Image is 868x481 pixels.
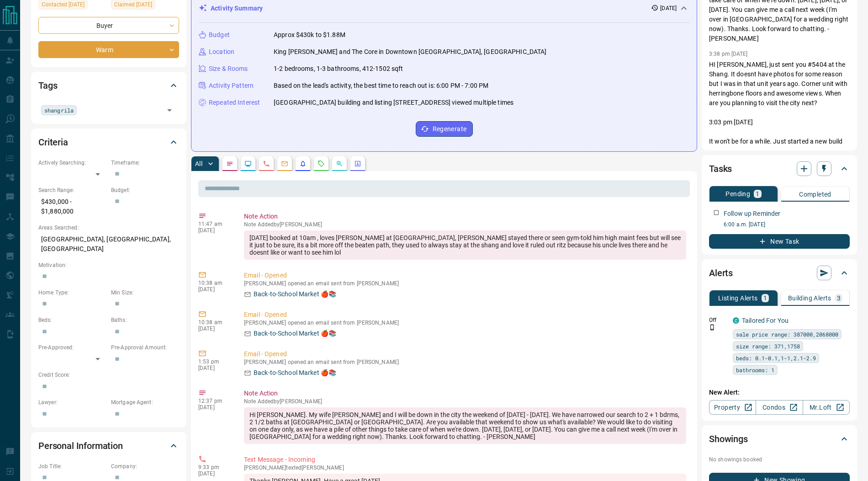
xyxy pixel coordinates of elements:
p: Credit Score: [38,371,179,379]
p: 3:38 pm [DATE] [709,51,748,57]
p: [PERSON_NAME] opened an email sent from [PERSON_NAME] [244,359,686,365]
p: Budget [209,30,230,40]
h2: Alerts [709,266,733,280]
svg: Calls [263,160,270,167]
p: Home Type: [38,289,106,297]
a: Mr.Loft [803,400,850,415]
p: [DATE] [198,286,230,293]
p: [DATE] [660,4,677,12]
p: Search Range: [38,186,106,194]
p: [PERSON_NAME] opened an email sent from [PERSON_NAME] [244,320,686,326]
p: Back-to-School Market 🍎📚 [254,368,336,378]
svg: Notes [226,160,233,167]
div: Buyer [38,17,179,34]
button: Open [163,104,176,117]
div: Showings [709,428,850,450]
a: Property [709,400,756,415]
svg: Agent Actions [354,160,361,167]
span: sale price range: 387000,2068000 [736,330,838,339]
p: 1 [763,295,767,301]
p: 1-2 bedrooms, 1-3 bathrooms, 412-1502 sqft [274,64,403,74]
p: Beds: [38,316,106,324]
p: Listing Alerts [718,295,758,301]
span: bathrooms: 1 [736,365,774,374]
p: 6:00 a.m. [DATE] [724,220,850,229]
p: 12:37 pm [198,398,230,404]
p: Note Added by [PERSON_NAME] [244,221,686,228]
div: Warm [38,41,179,58]
p: [PERSON_NAME] opened an email sent from [PERSON_NAME] [244,280,686,287]
h2: Tasks [709,161,732,176]
p: [DATE] [198,227,230,234]
p: Building Alerts [788,295,831,301]
p: Approx $430k to $1.88M [274,30,345,40]
p: Back-to-School Market 🍎📚 [254,329,336,338]
p: $430,000 - $1,880,000 [38,194,106,219]
p: Timeframe: [111,159,179,167]
p: New Alert: [709,388,850,397]
p: Note Action [244,212,686,221]
svg: Emails [281,160,288,167]
span: size range: 371,1758 [736,342,800,351]
span: shangrila [44,106,74,115]
p: All [195,160,202,167]
p: Mortgage Agent: [111,398,179,406]
p: Based on the lead's activity, the best time to reach out is: 6:00 PM - 7:00 PM [274,81,488,91]
p: 9:33 pm [198,464,230,470]
p: 1:53 pm [198,358,230,365]
p: Lawyer: [38,398,106,406]
div: Hi [PERSON_NAME]. My wife [PERSON_NAME] and I will be down in the city the weekend of [DATE] - [D... [244,407,686,444]
p: [DATE] [198,326,230,332]
svg: Lead Browsing Activity [244,160,252,167]
p: Motivation: [38,261,179,269]
svg: Requests [318,160,325,167]
p: [GEOGRAPHIC_DATA] building and listing [STREET_ADDRESS] viewed multiple times [274,98,513,107]
div: Alerts [709,262,850,284]
button: Regenerate [416,121,473,137]
p: [GEOGRAPHIC_DATA], [GEOGRAPHIC_DATA], [GEOGRAPHIC_DATA] [38,232,179,257]
p: Off [709,316,727,324]
h2: Showings [709,432,748,446]
p: Size & Rooms [209,64,248,74]
h2: Tags [38,78,57,93]
p: Note Added by [PERSON_NAME] [244,398,686,405]
div: Tasks [709,158,850,180]
p: Repeated Interest [209,98,260,107]
div: Tags [38,75,179,96]
p: [DATE] [198,470,230,477]
a: Tailored For You [742,317,789,324]
p: Activity Summary [211,4,263,13]
p: Email - Opened [244,310,686,320]
p: [DATE] [198,365,230,371]
svg: Push Notification Only [709,324,715,331]
p: Pre-Approved: [38,343,106,352]
p: 1 [756,191,759,197]
p: 11:47 am [198,221,230,227]
p: Areas Searched: [38,224,179,232]
p: [PERSON_NAME] texted [PERSON_NAME] [244,465,686,471]
a: Condos [756,400,803,415]
button: New Task [709,234,850,249]
svg: Opportunities [336,160,343,167]
p: Job Title: [38,462,106,470]
span: beds: 0.1-0.1,1-1,2.1-2.9 [736,353,816,363]
p: No showings booked [709,455,850,464]
p: Pre-Approval Amount: [111,343,179,352]
p: Pending [725,191,750,197]
p: Completed [799,191,831,198]
div: condos.ca [733,317,739,324]
h2: Personal Information [38,438,123,453]
p: Email - Opened [244,349,686,359]
p: Back-to-School Market 🍎📚 [254,289,336,299]
p: Note Action [244,389,686,398]
p: 10:38 am [198,319,230,326]
p: Location [209,47,234,57]
p: Min Size: [111,289,179,297]
p: Email - Opened [244,271,686,280]
p: King [PERSON_NAME] and The Core in Downtown [GEOGRAPHIC_DATA], [GEOGRAPHIC_DATA] [274,47,547,57]
p: Activity Pattern [209,81,254,91]
p: 10:38 am [198,280,230,286]
div: [DATE] booked at 10am , loves [PERSON_NAME] at [GEOGRAPHIC_DATA], [PERSON_NAME] stayed there or s... [244,230,686,260]
p: Text Message - Incoming [244,455,686,465]
p: 3 [837,295,841,301]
